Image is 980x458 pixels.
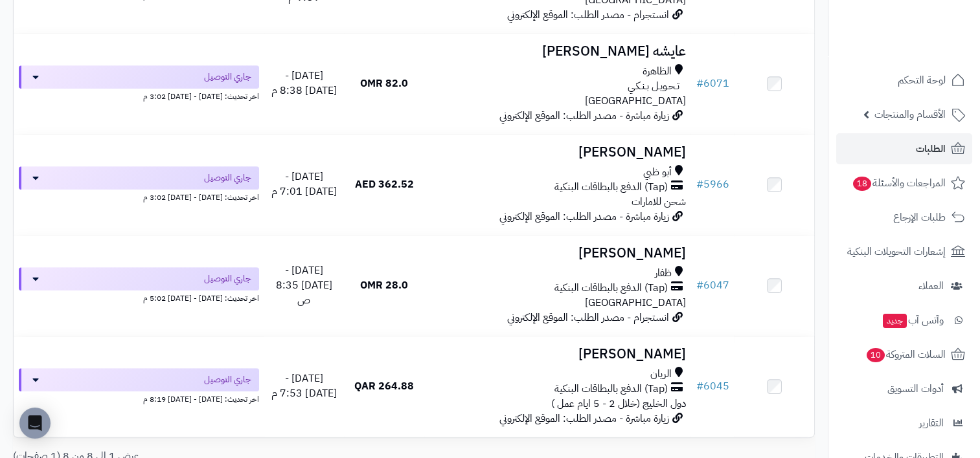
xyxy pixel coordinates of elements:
div: اخر تحديث: [DATE] - [DATE] 3:02 م [19,89,259,102]
h3: [PERSON_NAME] [429,246,686,261]
span: (Tap) الدفع بالبطاقات البنكية [554,281,667,296]
span: الظاهرة [642,64,671,79]
div: اخر تحديث: [DATE] - [DATE] 3:02 م [19,190,259,203]
div: اخر تحديث: [DATE] - [DATE] 5:02 م [19,290,259,304]
span: الأقسام والمنتجات [874,105,946,124]
span: جاري التوصيل [204,272,251,285]
span: [DATE] - [DATE] 7:53 م [271,371,336,401]
a: #6071 [696,76,729,91]
span: العملاء [918,277,944,295]
span: تـحـويـل بـنـكـي [627,79,679,94]
span: وآتس آب [882,311,944,329]
span: زيارة مباشرة - مصدر الطلب: الموقع الإلكتروني [499,411,668,426]
a: وآتس آبجديد [836,305,972,336]
span: # [696,177,703,192]
a: السلات المتروكة10 [836,339,972,370]
a: الطلبات [836,133,972,164]
span: [DATE] - [DATE] 8:38 م [271,68,336,98]
span: أدوات التسويق [887,380,944,398]
span: جاري التوصيل [204,373,251,386]
a: التقارير [836,408,972,439]
span: السلات المتروكة [865,345,946,364]
span: 28.0 OMR [360,278,408,293]
h3: عايشه [PERSON_NAME] [429,44,686,59]
span: أبو ظبي [643,165,671,180]
a: لوحة التحكم [836,65,972,96]
a: أدوات التسويق [836,373,972,404]
span: (Tap) الدفع بالبطاقات البنكية [554,382,667,397]
span: طلبات الإرجاع [893,208,946,226]
span: إشعارات التحويلات البنكية [847,243,946,261]
span: # [696,378,703,394]
span: شحن للامارات [631,194,685,210]
span: جديد [883,314,907,328]
span: [DATE] - [DATE] 8:35 ص [276,263,332,308]
span: الطلبات [916,140,946,158]
span: 82.0 OMR [360,76,408,91]
span: التقارير [919,414,944,432]
h3: [PERSON_NAME] [429,347,686,362]
div: اخر تحديث: [DATE] - [DATE] 8:19 م [19,391,259,405]
span: ظفار [654,266,671,281]
a: إشعارات التحويلات البنكية [836,236,972,267]
span: 362.52 AED [355,177,414,192]
span: [DATE] - [DATE] 7:01 م [271,169,336,199]
span: لوحة التحكم [898,71,946,89]
span: دول الخليج (خلال 2 - 5 ايام عمل ) [551,396,685,411]
span: جاري التوصيل [204,71,251,83]
span: الريان [650,367,671,382]
img: logo-2.png [892,30,968,58]
a: #5966 [696,177,729,192]
span: زيارة مباشرة - مصدر الطلب: الموقع الإلكتروني [499,209,668,224]
span: المراجعات والأسئلة [852,174,946,192]
a: #6047 [696,278,729,293]
span: جاري التوصيل [204,171,251,184]
h3: [PERSON_NAME] [429,145,686,160]
a: المراجعات والأسئلة18 [836,168,972,199]
span: 264.88 QAR [354,378,414,394]
span: زيارة مباشرة - مصدر الطلب: الموقع الإلكتروني [499,108,668,124]
span: [GEOGRAPHIC_DATA] [584,295,685,311]
span: # [696,76,703,91]
span: # [696,278,703,293]
a: العملاء [836,270,972,301]
span: 18 [853,177,872,191]
div: Open Intercom Messenger [19,408,51,439]
span: 10 [867,348,885,362]
span: انستجرام - مصدر الطلب: الموقع الإلكتروني [507,310,668,325]
span: [GEOGRAPHIC_DATA] [584,93,685,109]
span: انستجرام - مصدر الطلب: الموقع الإلكتروني [507,7,668,23]
a: #6045 [696,378,729,394]
span: (Tap) الدفع بالبطاقات البنكية [554,180,667,195]
a: طلبات الإرجاع [836,202,972,233]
